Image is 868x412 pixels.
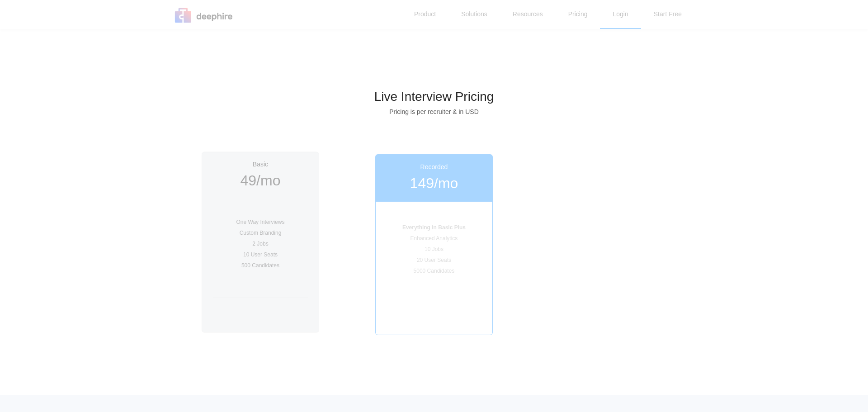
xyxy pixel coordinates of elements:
[387,172,481,194] p: 149/mo
[169,1,237,29] img: img
[213,260,308,271] p: 500 Candidates
[213,249,308,260] p: 10 User Seats
[387,265,481,276] p: 5000 Candidates
[174,87,694,107] p: Live Interview Pricing
[387,162,481,172] p: Recorded
[402,224,466,231] b: Everything in Basic Plus
[213,159,308,169] p: Basic
[387,233,481,244] p: Enhanced Analytics
[213,227,308,238] p: Custom Branding
[213,238,308,249] p: 2 Jobs
[213,169,308,192] p: 49/mo
[213,217,308,227] p: One Way Interviews
[387,255,481,265] p: 20 User Seats
[387,244,481,255] p: 10 Jobs
[174,107,694,117] p: Pricing is per recruiter & in USD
